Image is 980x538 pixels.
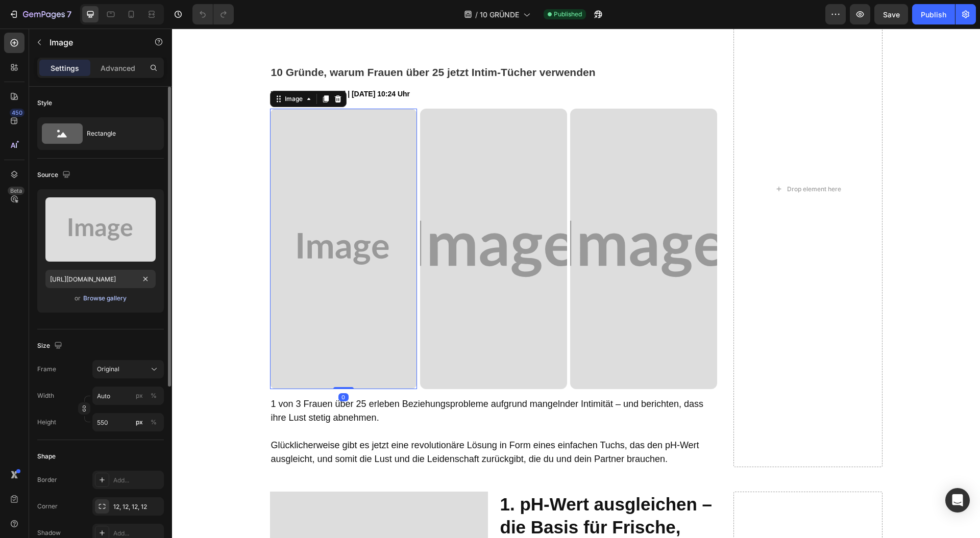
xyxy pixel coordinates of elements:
button: Publish [912,4,955,24]
div: Corner [37,502,58,511]
div: Open Intercom Messenger [945,488,970,513]
div: 450 [10,109,24,117]
button: % [133,416,145,428]
div: Publish [921,9,946,20]
span: or [75,292,81,304]
button: % [133,390,145,402]
div: Browse gallery [83,294,127,303]
div: Drop element here [615,157,669,165]
h2: 1 von 3 Frauen über 25 erleben Beziehungsprobleme aufgrund mangelnder Intimität – und berichten, ... [98,368,545,439]
img: 1080x1080 [248,80,395,361]
div: % [151,391,157,400]
label: Height [37,418,56,427]
div: Border [37,475,57,484]
div: Shape [37,452,56,461]
div: Beta [8,187,24,195]
div: Rectangle [87,122,149,145]
span: 10 GRÜNDE [480,9,519,20]
div: Shadow [37,528,61,537]
p: Advanced [101,63,135,73]
input: px% [92,387,164,405]
div: Source [37,168,72,182]
button: 7 [4,4,76,24]
img: preview-image [45,197,156,262]
p: 7 [67,8,71,20]
input: px% [92,413,164,431]
h2: 1. pH-Wert ausgleichen – die Basis für Frische, Wohlbefinden & Lust [327,463,545,535]
iframe: Design area [172,29,980,538]
div: 12, 12, 12, 12 [113,502,161,511]
input: https://example.com/image.jpg [45,270,156,288]
button: Browse gallery [83,293,127,303]
button: px [148,416,160,428]
div: % [151,418,157,427]
span: Published [554,10,582,19]
div: px [136,418,143,427]
div: Undo/Redo [192,4,234,24]
div: Add... [113,476,161,485]
span: Original [97,365,119,374]
label: Width [37,391,54,400]
button: Original [92,360,164,378]
label: Frame [37,365,56,374]
button: Save [874,4,908,24]
div: Add... [113,529,161,538]
div: Style [37,98,52,108]
img: 1080x1080 [398,80,545,361]
button: px [148,390,160,402]
span: Save [883,10,900,19]
p: Image [50,36,136,48]
div: Size [37,339,64,353]
span: / [475,9,478,20]
p: Settings [51,63,79,73]
div: px [136,391,143,400]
